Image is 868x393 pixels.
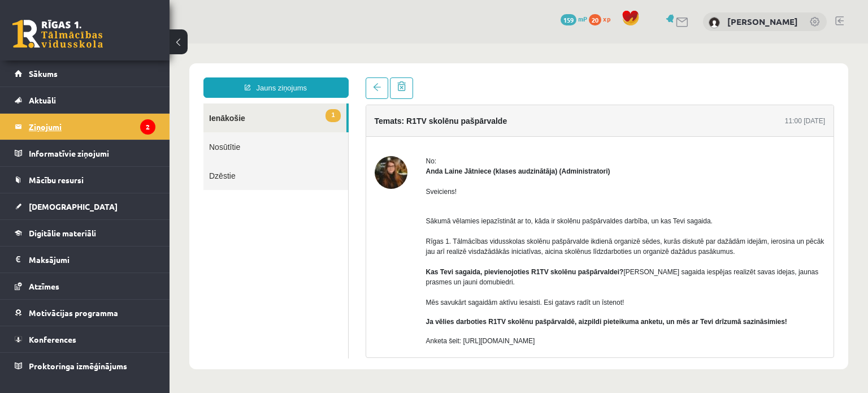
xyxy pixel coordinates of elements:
[709,17,720,28] img: Nazarijs Burgarts
[15,167,155,193] a: Mācību resursi
[15,140,155,166] a: Informatīvie ziņojumi
[29,281,59,291] span: Atzīmes
[15,193,155,219] a: [DEMOGRAPHIC_DATA]
[29,228,96,238] span: Digitālie materiāli
[205,113,238,145] img: Anda Laine Jātniece (klases audzinātāja)
[15,247,155,273] a: Maksājumi
[15,114,155,140] a: Ziņojumi2
[29,95,56,105] span: Aktuāli
[257,143,656,153] p: Sveiciens!
[15,273,155,299] a: Atzīmes
[257,274,618,282] b: Ja vēlies darboties R1TV skolēnu pašpārvaldē, aizpildi pieteikuma anketu, un mēs ar Tevi drīzumā ...
[29,334,76,344] span: Konferences
[615,72,656,83] div: 11:00 [DATE]
[29,68,58,79] span: Sākums
[15,353,155,379] a: Proktoringa izmēģinājums
[727,16,798,27] a: [PERSON_NAME]
[205,73,338,82] h4: Temats: R1TV skolēnu pašpārvalde
[257,224,454,232] strong: Kas Tevi sagaida, pievienojoties R1TV skolēnu pašpārvaldei?
[29,175,84,185] span: Mācību resursi
[12,20,103,48] a: Rīgas 1. Tālmācības vidusskola
[34,89,179,118] a: Nosūtītie
[257,124,441,132] strong: Anda Laine Jātniece (klases audzinātāja) (Administratori)
[257,162,656,264] p: Sākumā vēlamies iepazīstināt ar to, kāda ir skolēnu pašpārvaldes darbība, un kas Tevi sagaida. Rī...
[156,66,171,79] span: 1
[15,87,155,113] a: Aktuāli
[29,201,118,211] span: [DEMOGRAPHIC_DATA]
[15,300,155,326] a: Motivācijas programma
[603,14,610,23] span: xp
[140,119,155,135] i: 2
[34,118,179,146] a: Dzēstie
[561,14,587,23] a: 159 mP
[29,308,118,318] span: Motivācijas programma
[15,326,155,352] a: Konferences
[578,14,587,23] span: mP
[34,60,177,89] a: 1Ienākošie
[589,14,616,23] a: 20 xp
[29,114,155,140] legend: Ziņojumi
[34,34,179,54] a: Jauns ziņojums
[561,14,576,25] span: 159
[257,292,656,303] p: Anketa šeit: [URL][DOMAIN_NAME]
[29,140,155,166] legend: Informatīvie ziņojumi
[15,61,155,87] a: Sākums
[29,247,155,273] legend: Maksājumi
[15,220,155,246] a: Digitālie materiāli
[257,113,656,123] div: No:
[29,361,127,371] span: Proktoringa izmēģinājums
[589,14,601,25] span: 20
